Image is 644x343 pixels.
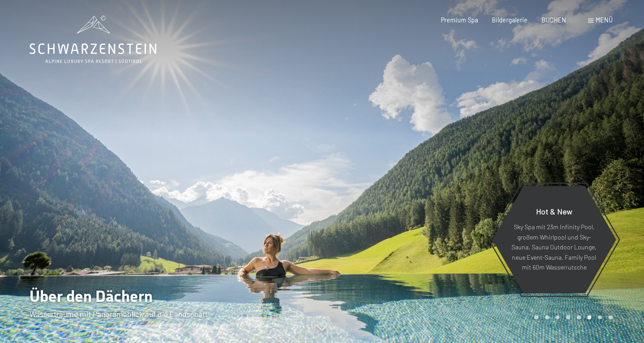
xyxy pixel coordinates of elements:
[511,222,597,273] p: Sky Spa mit 23m Infinity Pool, großem Whirlpool und Sky-Sauna, Sauna Outdoor Lounge, neue Event-S...
[441,16,478,24] a: Premium Spa
[534,315,538,320] div: Carousel Page 1
[597,315,602,320] div: Carousel Page 7
[536,206,572,216] span: Hot & New
[492,16,528,24] a: Bildergalerie
[542,16,566,24] a: BUCHEN
[576,315,581,320] div: Carousel Page 5
[566,315,570,320] div: Carousel Page 4
[531,315,612,320] div: Carousel Pagination
[596,16,613,24] span: Menü
[608,315,613,320] div: Carousel Page 8
[587,315,592,320] div: Carousel Page 6 (Current Slide)
[491,185,616,294] a: Hot & New Sky Spa mit 23m Infinity Pool, großem Whirlpool und Sky-Sauna, Sauna Outdoor Lounge, ne...
[545,315,549,320] div: Carousel Page 2
[555,315,560,320] div: Carousel Page 3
